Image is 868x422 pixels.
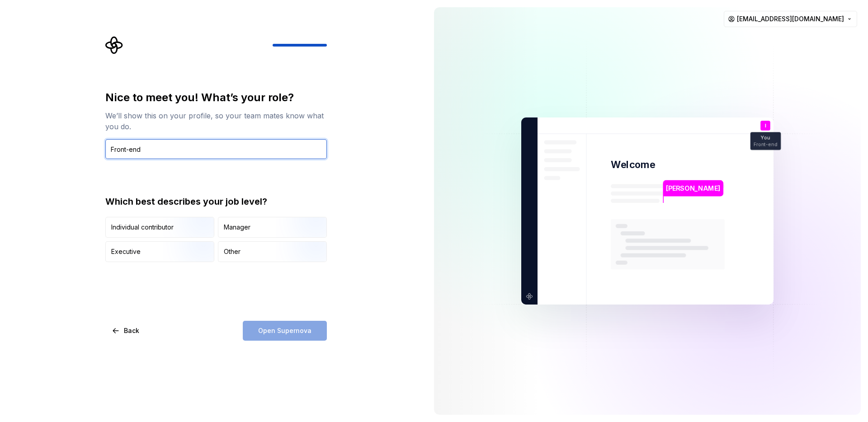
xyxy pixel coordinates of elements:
[105,110,327,132] div: We’ll show this on your profile, so your team mates know what you do.
[666,183,720,193] p: [PERSON_NAME]
[111,247,141,256] div: Executive
[124,326,139,335] span: Back
[724,11,857,27] button: [EMAIL_ADDRESS][DOMAIN_NAME]
[224,223,250,232] div: Manager
[224,247,241,256] div: Other
[737,14,844,23] span: [EMAIL_ADDRESS][DOMAIN_NAME]
[105,195,327,208] div: Which best describes your job level?
[105,321,147,341] button: Back
[105,36,123,54] svg: Supernova Logo
[611,158,655,171] p: Welcome
[753,142,777,147] p: Front-end
[765,123,766,128] p: I
[105,90,327,105] div: Nice to meet you! What’s your role?
[111,223,174,232] div: Individual contributor
[761,136,770,141] p: You
[105,139,327,159] input: Job title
